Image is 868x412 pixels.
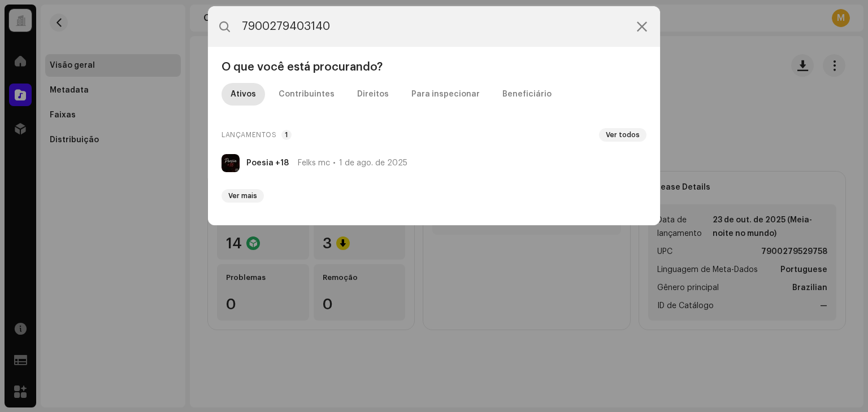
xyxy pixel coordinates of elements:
[231,83,256,106] div: Ativos
[222,128,277,142] span: Lançamentos
[599,128,646,142] button: Ver todos
[208,6,660,47] input: Pesquisa
[279,83,335,106] div: Contribuintes
[606,130,640,139] span: Ver todos
[222,189,264,203] button: Ver mais
[228,191,257,200] span: Ver mais
[502,83,552,106] div: Beneficiário
[411,83,480,106] div: Para inspecionar
[246,159,289,168] strong: Poesia +18
[339,159,407,168] span: 1 de ago. de 2025
[357,83,389,106] div: Direitos
[217,60,651,74] div: O que você está procurando?
[281,130,292,140] p-badge: 1
[298,159,330,168] span: Felks mc
[222,154,240,172] img: ef368620-5e78-48f6-8f9e-18f21c44f7b7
